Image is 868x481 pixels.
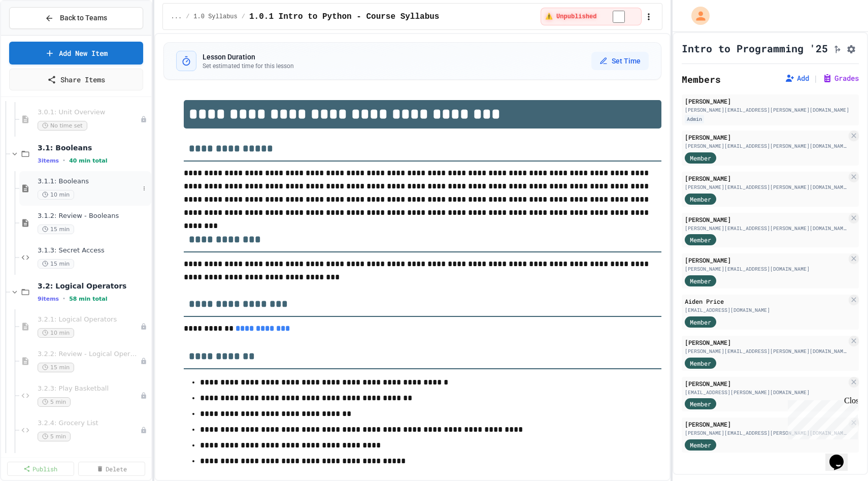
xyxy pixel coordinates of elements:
div: [PERSON_NAME][EMAIL_ADDRESS][PERSON_NAME][DOMAIN_NAME] [685,142,847,150]
div: [PERSON_NAME] [685,133,847,142]
span: Member [690,195,711,204]
div: Admin [685,115,704,123]
div: My Account [681,4,712,27]
span: 3.1.3: Secret Access [38,246,149,255]
button: Set Time [591,52,649,70]
div: [PERSON_NAME][EMAIL_ADDRESS][PERSON_NAME][DOMAIN_NAME] [685,347,847,355]
span: 58 min total [69,296,107,302]
h3: Lesson Duration [203,52,294,62]
span: Member [690,317,711,327]
div: [PERSON_NAME][EMAIL_ADDRESS][PERSON_NAME][DOMAIN_NAME] [685,429,847,437]
span: Member [690,359,711,368]
span: 3.2.3: Play Basketball [38,384,140,393]
span: 5 min [38,432,71,441]
div: [PERSON_NAME] [685,215,847,224]
button: More options [139,183,149,194]
span: Member [690,399,711,408]
div: [PERSON_NAME] [685,97,856,106]
span: 40 min total [69,157,107,164]
div: [EMAIL_ADDRESS][DOMAIN_NAME] [685,306,847,314]
div: Unpublished [140,358,147,365]
span: 10 min [38,190,74,200]
button: Click to see fork details [832,42,842,54]
span: 3.1.1: Booleans [38,177,139,186]
span: 3.2.1: Logical Operators [38,315,140,324]
button: Grades [822,73,859,83]
span: • [63,295,65,303]
button: Assignment Settings [846,42,856,54]
span: 1.0.1 Intro to Python - Course Syllabus [249,11,439,23]
span: 15 min [38,225,74,234]
span: 9 items [38,296,59,302]
div: [PERSON_NAME][EMAIL_ADDRESS][DOMAIN_NAME] [685,265,847,273]
div: [PERSON_NAME][EMAIL_ADDRESS][PERSON_NAME][DOMAIN_NAME] [685,183,847,191]
div: [PERSON_NAME] [685,338,847,347]
span: 3.2: Logical Operators [38,281,149,291]
span: ⚠️ Unpublished [545,13,596,21]
p: Set estimated time for this lesson [203,62,294,70]
div: [PERSON_NAME] [685,255,847,265]
span: 3.0.1: Unit Overview [38,108,140,117]
span: / [242,13,245,21]
iframe: chat widget [784,396,858,439]
span: Member [690,440,711,450]
div: [PERSON_NAME] [685,174,847,183]
a: Share Items [9,69,143,90]
div: Chat with us now!Close [4,4,70,65]
h1: Intro to Programming '25 [682,41,828,55]
span: Member [690,153,711,163]
a: Publish [7,462,74,476]
div: Aiden Price [685,297,847,306]
span: No time set [38,121,87,131]
h2: Members [682,72,721,86]
span: 3 items [38,157,59,164]
div: ⚠️ Students cannot see this content! Click the toggle to publish it and make it visible to your c... [541,8,642,25]
span: 3.2.4: Grocery List [38,419,140,428]
div: [EMAIL_ADDRESS][PERSON_NAME][DOMAIN_NAME] [685,389,847,396]
div: Unpublished [140,392,147,399]
span: 10 min [38,328,74,338]
div: [PERSON_NAME][EMAIL_ADDRESS][PERSON_NAME][DOMAIN_NAME] [685,225,847,232]
div: Unpublished [140,116,147,123]
input: publish toggle [600,11,637,23]
span: 15 min [38,259,74,269]
span: Back to Teams [60,13,107,23]
div: Unpublished [140,427,147,434]
div: [PERSON_NAME] [685,379,847,388]
a: Add New Item [9,42,143,65]
button: Add [785,73,809,83]
div: Unpublished [140,323,147,330]
span: 1.0 Syllabus [193,13,237,21]
span: • [63,156,65,165]
span: 15 min [38,363,74,372]
span: Member [690,235,711,244]
span: 3.1: Booleans [38,143,149,152]
div: [PERSON_NAME][EMAIL_ADDRESS][PERSON_NAME][DOMAIN_NAME] [685,106,856,114]
span: 3.1.2: Review - Booleans [38,212,149,220]
span: 5 min [38,397,71,407]
div: [PERSON_NAME] [685,420,847,429]
span: | [813,72,818,84]
span: Member [690,276,711,285]
button: Back to Teams [9,7,143,29]
iframe: chat widget [825,440,858,471]
span: 3.2.2: Review - Logical Operators [38,350,140,359]
span: ... [171,13,182,21]
a: Delete [78,462,145,476]
span: / [186,13,189,21]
